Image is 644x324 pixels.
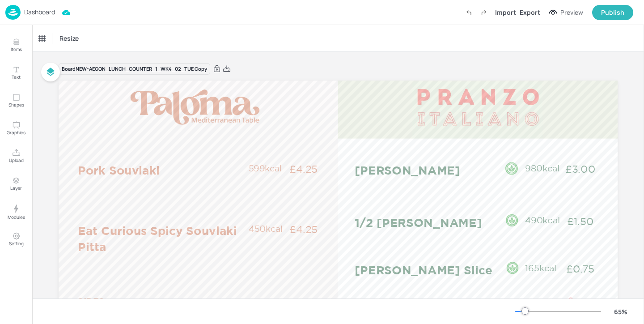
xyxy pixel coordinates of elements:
button: Preview [544,6,589,19]
span: 450kcal [249,223,283,233]
span: £3.00 [565,163,595,175]
div: Board NEW-AEGON_LUNCH_COUNTER_1_WK4_02_TUE Copy [59,63,210,75]
p: Dashboard [24,9,55,15]
div: Publish [601,8,624,17]
span: Eat Curious Spicy Souvlaki Pitta [78,224,237,253]
span: 980kcal [525,163,559,173]
span: 599kcal [249,163,282,173]
span: [PERSON_NAME] Slice [355,263,492,276]
button: Publish [592,5,633,20]
span: 490kcal [525,215,559,225]
span: 165kcal [525,263,556,273]
div: Import [495,8,516,17]
span: 1/2 [PERSON_NAME] [355,216,482,229]
img: logo-86c26b7e.jpg [5,5,21,20]
span: £4.25 [289,224,318,235]
span: Resize [58,34,80,43]
span: SIDES [78,296,104,306]
span: £4.25 [289,163,318,175]
label: Undo (Ctrl + Z) [461,5,476,20]
div: Preview [560,8,583,17]
span: [PERSON_NAME] [355,163,460,176]
span: Pork Souvlaki [78,163,160,176]
div: 65 % [610,307,631,316]
div: Export [520,8,540,17]
label: Redo (Ctrl + Y) [476,5,491,20]
span: £0.75 [566,263,594,274]
span: £1.50 [567,216,593,227]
